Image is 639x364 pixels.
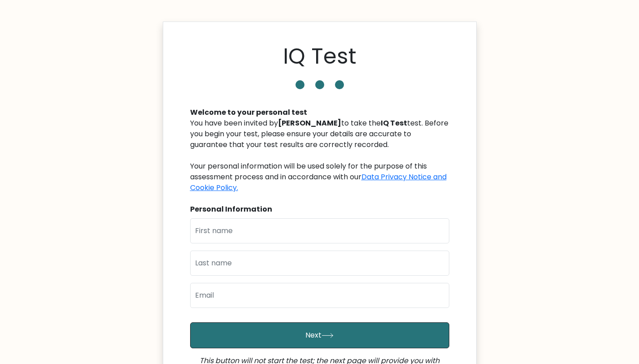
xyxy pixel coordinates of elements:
[190,251,449,276] input: Last name
[190,118,449,193] div: You have been invited by to take the test. Before you begin your test, please ensure your details...
[190,218,449,243] input: First name
[283,43,356,69] h1: IQ Test
[190,107,449,118] div: Welcome to your personal test
[278,118,341,128] b: [PERSON_NAME]
[190,172,447,193] a: Data Privacy Notice and Cookie Policy.
[381,118,407,128] b: IQ Test
[190,283,449,308] input: Email
[190,322,449,348] button: Next
[190,204,449,215] div: Personal Information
